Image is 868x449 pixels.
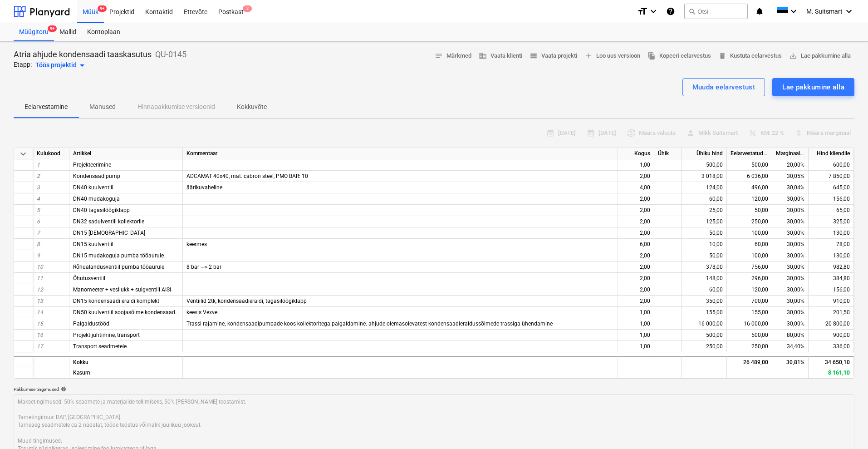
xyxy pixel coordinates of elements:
[54,23,82,41] div: Mallid
[37,218,40,225] span: 6
[755,6,764,17] i: notifications
[186,173,308,179] span: ADCAMAT 40x40, mat. cabron steel, PMO BAR: 10
[772,182,809,193] div: 30,04%
[727,330,772,341] div: 500,00
[772,250,809,262] div: 30,00%
[809,356,854,367] div: 34 650,10
[843,6,854,17] i: keyboard_arrow_down
[772,284,809,296] div: 30,00%
[37,298,43,304] span: 13
[682,205,727,216] div: 25,00
[682,148,727,159] div: Ühiku hind
[37,321,43,327] span: 15
[73,332,140,338] span: Projektijuhtimine, transport
[526,49,581,63] button: Vaata projekti
[77,60,88,71] span: arrow_drop_down
[772,227,809,239] div: 30,00%
[530,51,577,61] span: Vaata projekti
[809,273,854,284] div: 384,80
[682,330,727,341] div: 500,00
[37,332,43,338] span: 16
[718,51,782,61] span: Kustuta eelarvestus
[237,102,267,112] p: Kokkuvõte
[809,159,854,171] div: 600,00
[37,196,40,202] span: 4
[530,52,538,60] span: view_list
[25,102,68,112] p: Eelarvestamine
[727,250,772,262] div: 100,00
[37,173,40,179] span: 2
[618,341,654,352] div: 1,00
[14,60,32,71] p: Etapp:
[682,296,727,307] div: 350,00
[618,250,654,262] div: 2,00
[809,318,854,330] div: 20 800,00
[618,216,654,227] div: 2,00
[785,49,854,63] button: Lae pakkumine alla
[809,330,854,341] div: 900,00
[727,296,772,307] div: 700,00
[809,193,854,205] div: 156,00
[789,52,797,60] span: save_alt
[431,49,475,63] button: Märkmed
[682,250,727,262] div: 50,00
[727,227,772,239] div: 100,00
[772,318,809,330] div: 30,00%
[727,284,772,296] div: 120,00
[435,51,471,61] span: Märkmed
[727,216,772,227] div: 250,00
[618,262,654,273] div: 2,00
[789,51,851,61] span: Lae pakkumine alla
[682,78,765,96] button: Muuda eelarvestust
[69,356,183,367] div: Kokku
[618,205,654,216] div: 2,00
[186,309,217,316] span: keevis Vexve
[73,343,127,350] span: Transport seadmetele
[584,52,593,60] span: add
[647,51,711,61] span: Kopeeri eelarvestus
[73,252,164,259] span: DN15 mudakoguja pumba tööaurule
[809,216,854,227] div: 325,00
[772,239,809,250] div: 30,00%
[772,78,854,96] button: Lae pakkumine alla
[73,298,159,304] span: DN15 kondensaadi eraldi komplekt
[772,262,809,273] div: 30,00%
[37,286,43,293] span: 12
[682,341,727,352] div: 250,00
[809,284,854,296] div: 156,00
[82,23,126,41] a: Kontoplaan
[618,307,654,318] div: 1,00
[727,159,772,171] div: 500,00
[682,239,727,250] div: 10,00
[772,307,809,318] div: 30,00%
[772,341,809,352] div: 34,40%
[809,250,854,262] div: 130,00
[772,216,809,227] div: 30,00%
[37,275,43,281] span: 11
[682,273,727,284] div: 148,00
[809,239,854,250] div: 78,00
[682,262,727,273] div: 378,00
[727,318,772,330] div: 16 000,00
[809,148,854,159] div: Hind kliendile
[772,356,809,367] div: 30,81%
[809,205,854,216] div: 65,00
[772,330,809,341] div: 80,00%
[37,309,43,316] span: 14
[772,148,809,159] div: Marginaal, %
[73,218,144,225] span: DN32 sadulventiil kollektorile
[37,343,43,350] span: 17
[14,23,54,41] a: Müügitoru9+
[73,230,145,236] span: DN15 sadulventiil
[727,171,772,182] div: 6 036,00
[718,52,726,60] span: delete
[809,227,854,239] div: 130,00
[98,5,107,12] span: 9+
[682,284,727,296] div: 60,00
[772,296,809,307] div: 30,00%
[155,49,186,60] p: QU-0145
[73,264,164,270] span: Rõhualandusventiil pumba tööaurule
[809,367,854,379] div: 8 161,10
[618,273,654,284] div: 2,00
